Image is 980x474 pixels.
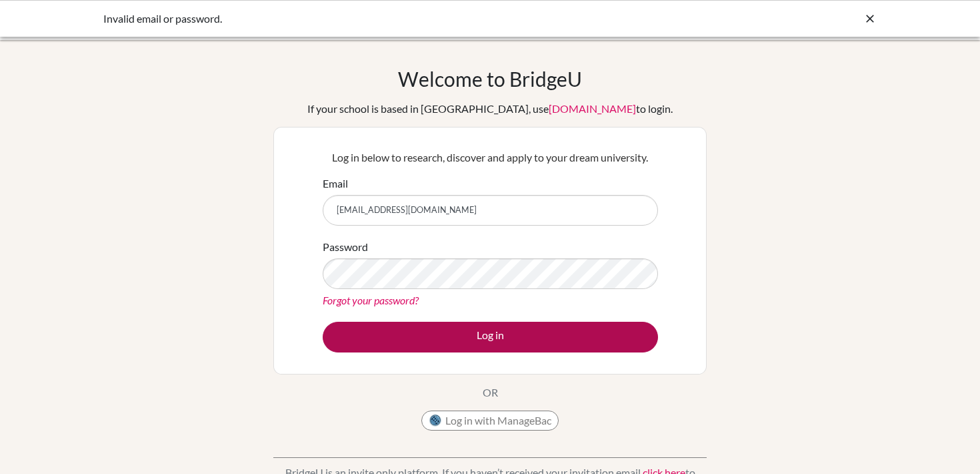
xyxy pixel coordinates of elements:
[323,322,658,352] button: Log in
[307,101,673,117] div: If your school is based in [GEOGRAPHIC_DATA], use to login.
[323,294,419,306] a: Forgot your password?
[323,176,348,192] label: Email
[398,67,582,91] h1: Welcome to BridgeU
[323,239,368,255] label: Password
[103,11,677,27] div: Invalid email or password.
[549,102,636,115] a: [DOMAIN_NAME]
[421,411,559,431] button: Log in with ManageBac
[323,150,658,166] p: Log in below to research, discover and apply to your dream university.
[483,385,498,401] p: OR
